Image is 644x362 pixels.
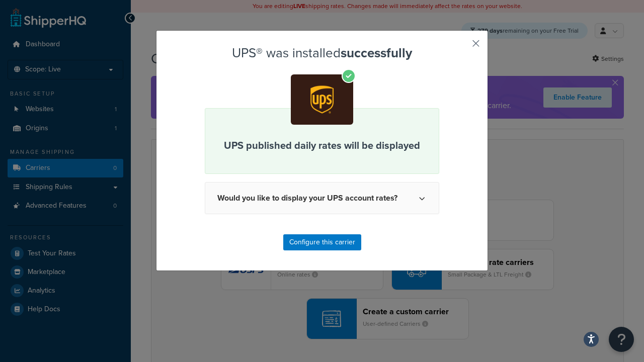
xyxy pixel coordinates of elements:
[341,43,412,62] strong: successfully
[342,69,356,83] i: Check mark
[283,234,361,250] button: Configure this carrier
[205,182,439,214] button: Would you like to display your UPS account rates?
[205,46,439,60] h2: UPS® was installed
[291,74,353,124] img: app-ups.png
[217,138,427,153] p: UPS published daily rates will be displayed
